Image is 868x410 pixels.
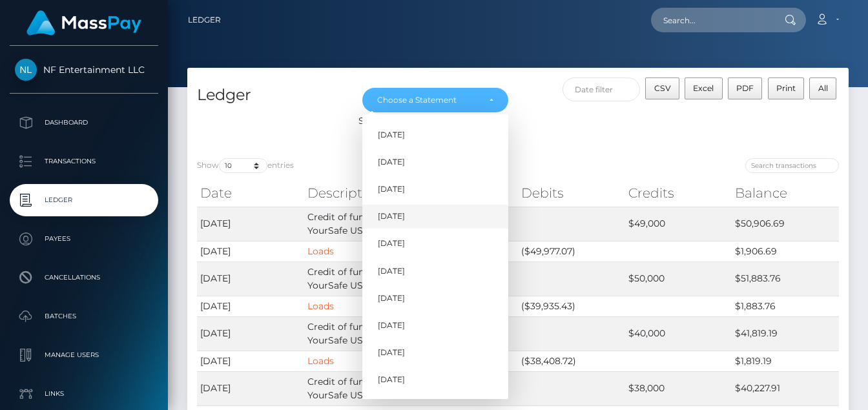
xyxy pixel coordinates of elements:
a: Payees [10,223,158,255]
td: [DATE] [197,207,304,241]
span: [DATE] [378,292,405,304]
td: $38,000 [625,371,732,405]
button: All [809,77,836,99]
span: [DATE] [378,374,405,385]
p: Dashboard [15,113,153,132]
span: NF Entertainment LLC [10,64,158,76]
div: Split Transaction Fees [187,114,628,128]
a: Manage Users [10,339,158,371]
td: $49,000 [625,207,732,241]
span: PDF [736,83,754,93]
td: $1,819.19 [732,351,839,371]
td: [DATE] [197,351,304,371]
label: Show entries [197,158,294,173]
td: $50,000 [625,261,732,296]
h4: Ledger [197,84,343,107]
img: MassPay Logo [26,10,141,36]
span: [DATE] [378,265,405,277]
p: Transactions [15,152,153,171]
input: Search... [651,8,772,32]
td: $51,883.76 [732,261,839,296]
td: [DATE] [197,371,304,405]
div: Choose a Statement [377,95,479,105]
span: [DATE] [378,129,405,141]
p: Links [15,384,153,404]
a: Ledger [10,184,158,216]
input: Date filter [563,77,641,101]
th: Balance [732,180,839,206]
span: [DATE] [378,183,405,195]
a: Cancellations [10,261,158,294]
td: Credit of funds - YourSafe USD [304,371,411,405]
span: [DATE] [378,320,405,331]
button: Choose a Statement [362,88,508,112]
a: Dashboard [10,107,158,139]
td: Credit of funds - YourSafe USD [304,207,411,241]
a: Batches [10,300,158,333]
span: [DATE] [378,210,405,222]
span: [DATE] [378,238,405,250]
a: Loads [307,245,334,257]
th: Credits [625,180,732,206]
td: ($38,408.72) [518,351,625,371]
p: Batches [15,307,153,326]
span: Print [776,83,796,93]
img: NF Entertainment LLC [15,59,37,81]
span: Excel [693,83,714,93]
td: $40,227.91 [732,371,839,405]
td: [DATE] [197,241,304,261]
td: $40,000 [625,316,732,351]
p: Ledger [15,190,153,210]
td: $1,906.69 [732,241,839,261]
td: [DATE] [197,316,304,351]
td: $50,906.69 [732,207,839,241]
th: Date [197,180,304,206]
th: Description [304,180,411,206]
input: Search transactions [745,158,839,173]
td: Credit of funds - YourSafe USD [304,316,411,351]
a: Loads [307,300,334,312]
button: CSV [645,77,679,99]
a: Ledger [188,6,221,34]
td: ($39,935.43) [518,296,625,316]
p: Cancellations [15,268,153,287]
td: ($49,977.07) [518,241,625,261]
td: Credit of funds - YourSafe USD [304,261,411,296]
th: Debits [518,180,625,206]
a: Links [10,378,158,410]
select: Showentries [219,158,267,173]
span: [DATE] [378,347,405,358]
span: [DATE] [378,156,405,168]
td: [DATE] [197,261,304,296]
span: CSV [654,83,671,93]
td: [DATE] [197,296,304,316]
span: All [818,83,828,93]
a: Transactions [10,145,158,178]
button: PDF [728,77,763,99]
td: $41,819.19 [732,316,839,351]
p: Manage Users [15,345,153,365]
button: Excel [685,77,723,99]
p: Payees [15,229,153,249]
a: Loads [307,355,334,367]
td: $1,883.76 [732,296,839,316]
button: Print [768,77,805,99]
